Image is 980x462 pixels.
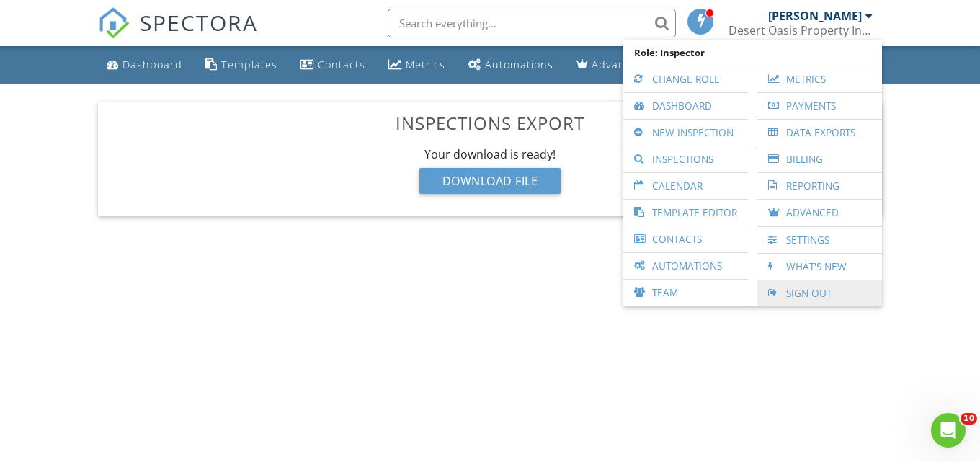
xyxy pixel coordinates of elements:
h3: Inspections Export [110,113,870,133]
a: Data Exports [765,120,875,146]
a: Template Editor [631,200,741,226]
div: Your download is ready! [110,146,870,162]
span: 10 [961,413,977,425]
a: Team [631,280,741,306]
iframe: Intercom live chat [931,413,966,448]
div: Download File [419,168,561,194]
a: Templates [200,52,283,79]
a: Reporting [765,173,875,199]
a: New Inspection [631,120,741,146]
a: Advanced [571,52,651,79]
div: Advanced [592,58,645,71]
a: Settings [765,227,875,253]
a: Inspections [631,146,741,172]
a: Advanced [765,200,875,226]
a: Calendar [631,173,741,199]
a: Metrics [383,52,451,79]
a: Contacts [631,226,741,252]
span: SPECTORA [140,7,258,37]
div: Automations [485,58,553,71]
a: SPECTORA [98,19,258,50]
a: Billing [765,146,875,172]
input: Search everything... [388,9,676,37]
div: [PERSON_NAME] [768,9,862,23]
div: Dashboard [122,58,182,71]
div: Templates [221,58,277,71]
a: Sign Out [765,280,875,306]
a: Change Role [631,66,741,92]
a: Metrics [765,66,875,92]
a: Dashboard [101,52,188,79]
img: The Best Home Inspection Software - Spectora [98,7,130,39]
a: Contacts [295,52,371,79]
a: Automations (Basic) [463,52,559,79]
div: Metrics [406,58,445,71]
span: Role: Inspector [631,40,875,66]
a: What's New [765,254,875,280]
div: Desert Oasis Property Inspections [729,23,873,37]
a: Payments [765,93,875,119]
div: Contacts [318,58,365,71]
a: Automations [631,253,741,279]
a: Dashboard [631,93,741,119]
